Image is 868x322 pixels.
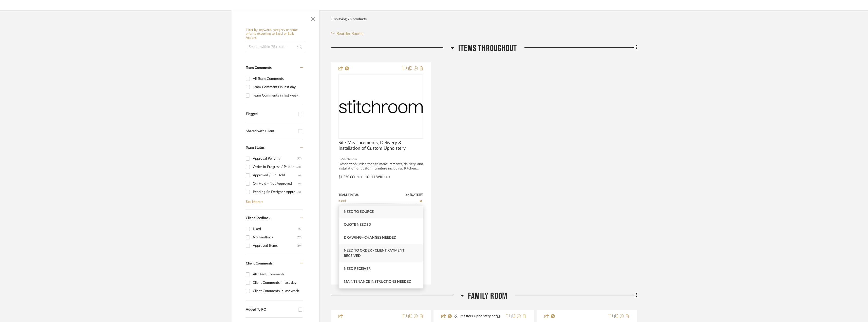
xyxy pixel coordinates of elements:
div: Team Comments in last day [253,83,301,91]
span: Client Feedback [246,216,270,220]
h6: Filter by keyword, category or name prior to exporting to Excel or Bulk Actions [246,28,305,40]
span: Need to Source [344,210,374,214]
span: Site Measurements, Delivery & Installation of Custom Upholstery [338,140,423,151]
button: Masters Upholstery.pdf [458,313,502,319]
input: Search within 75 results [246,42,305,52]
span: Reorder Rooms [336,31,363,37]
div: Pending Sr. Designer Approval [253,188,298,196]
span: Maintenance Instructions Needed [344,280,411,283]
span: [DATE] [409,193,420,197]
span: Drawing - Changes Needed [344,236,397,239]
span: Stitchroom [342,157,357,162]
div: Displaying 75 products [331,14,367,24]
span: Items Throughout [458,43,517,54]
input: Type to Search… [338,199,417,204]
div: (4) [298,171,301,179]
div: (5) [298,225,301,233]
span: Team Status [246,146,265,149]
div: Client Comments in last week [253,287,301,295]
div: Team Status [338,193,359,197]
div: No Feedback [253,233,297,241]
span: Family Room [468,291,507,302]
div: Shared with Client [246,129,296,134]
button: Reorder Rooms [331,31,363,37]
div: Liked [253,225,298,233]
span: Need Receiver [344,267,371,271]
div: Approval Pending [253,155,297,163]
div: All Team Comments [253,75,301,83]
div: Team Comments in last week [253,91,301,100]
div: (62) [297,233,301,241]
span: Client Comments [246,262,273,265]
div: Approved Items [253,242,297,250]
div: Flagged [246,112,296,116]
div: On Hold - Not Approved [253,180,298,188]
div: Order In Progress / Paid In Full w/ Freight, No Balance due [253,163,298,171]
div: Client Comments in last day [253,279,301,287]
span: Quote Needed [344,223,371,226]
span: Need to Order - Client Payment Received [344,249,404,258]
div: (17) [297,155,301,163]
div: (19) [297,242,301,250]
div: Added To PO [246,308,296,312]
div: (3) [298,188,301,196]
span: Team Comments [246,66,272,70]
span: on [406,193,409,196]
button: Close [308,13,318,23]
img: Site Measurements, Delivery & Installation of Custom Upholstery [339,100,423,113]
div: (8) [298,163,301,171]
div: Approved / On Hold [253,171,298,179]
a: See More + [244,196,303,204]
span: By [338,157,342,162]
div: All Client Comments [253,270,301,278]
div: (4) [298,180,301,188]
